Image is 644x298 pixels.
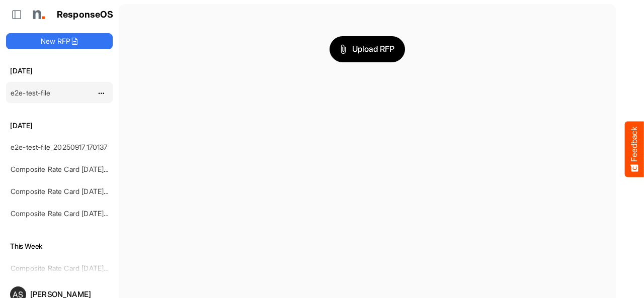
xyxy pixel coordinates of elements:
button: Upload RFP [330,36,405,62]
h6: [DATE] [6,65,113,76]
span: Upload RFP [340,43,394,56]
button: Feedback [625,121,644,177]
button: dropdownbutton [96,88,106,98]
h1: ResponseOS [57,10,114,20]
h6: [DATE] [6,120,113,131]
a: Composite Rate Card [DATE] mapping test_deleted [11,209,175,218]
div: [PERSON_NAME] [30,290,109,298]
h6: This Week [6,241,113,252]
a: Composite Rate Card [DATE]_smaller [11,165,130,173]
button: New RFP [6,33,113,49]
img: Northell [28,5,48,25]
a: e2e-test-file [11,88,50,97]
a: Composite Rate Card [DATE]_smaller [11,187,130,195]
a: e2e-test-file_20250917_170137 [11,143,108,151]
